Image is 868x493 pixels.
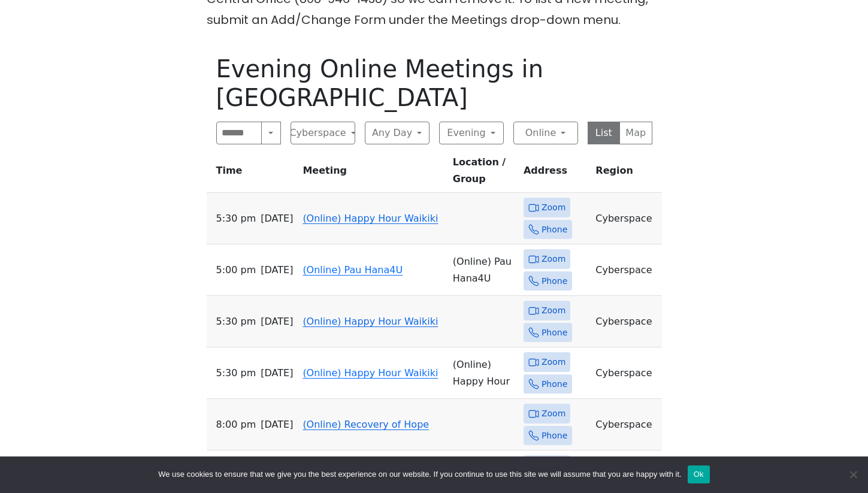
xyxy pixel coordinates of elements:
[261,122,280,144] button: Search
[542,325,567,340] span: Phone
[303,264,403,276] a: (Online) Pau Hana4U
[688,465,710,483] button: Ok
[365,122,430,144] button: Any Day
[542,252,565,267] span: Zoom
[216,262,256,279] span: 5:00 PM
[591,193,661,244] td: Cyberspace
[216,313,256,330] span: 5:30 PM
[216,122,262,144] input: Search
[542,303,565,318] span: Zoom
[303,367,438,379] a: (Online) Happy Hour Waikiki
[158,468,681,480] span: We use cookies to ensure that we give you the best experience on our website. If you continue to ...
[513,122,578,144] button: Online
[448,347,519,399] td: (Online) Happy Hour
[216,416,256,433] span: 8:00 PM
[542,428,567,443] span: Phone
[591,244,661,296] td: Cyberspace
[439,122,504,144] button: Evening
[619,122,652,144] button: Map
[542,406,565,421] span: Zoom
[216,365,256,382] span: 5:30 PM
[261,262,293,279] span: [DATE]
[298,154,447,193] th: Meeting
[542,200,565,215] span: Zoom
[291,122,355,144] button: Cyberspace
[303,419,429,430] a: (Online) Recovery of Hope
[261,210,293,227] span: [DATE]
[303,213,438,224] a: (Online) Happy Hour Waikiki
[448,244,519,296] td: (Online) Pau Hana4U
[588,122,621,144] button: List
[591,399,661,450] td: Cyberspace
[542,274,567,289] span: Phone
[303,316,438,327] a: (Online) Happy Hour Waikiki
[261,313,293,330] span: [DATE]
[448,154,519,193] th: Location / Group
[216,55,652,112] h1: Evening Online Meetings in [GEOGRAPHIC_DATA]
[542,222,567,237] span: Phone
[261,416,293,433] span: [DATE]
[216,210,256,227] span: 5:30 PM
[207,154,298,193] th: Time
[261,365,293,382] span: [DATE]
[519,154,591,193] th: Address
[591,296,661,347] td: Cyberspace
[591,347,661,399] td: Cyberspace
[847,468,859,480] span: No
[591,154,661,193] th: Region
[542,377,567,392] span: Phone
[542,355,565,370] span: Zoom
